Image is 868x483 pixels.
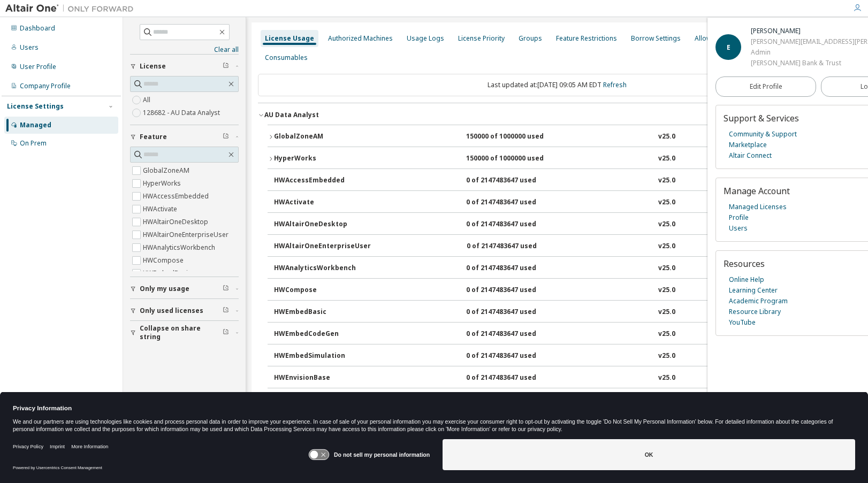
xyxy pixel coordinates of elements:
div: v25.0 [658,198,675,208]
button: HWEmbedCodeGen0 of 2147483647 usedv25.0Expire date:[DATE] [274,323,847,346]
div: 0 of 2147483647 used [466,373,562,383]
span: Support & Services [724,112,799,124]
button: Only used licenses [130,299,239,323]
button: Collapse on share string [130,321,239,344]
label: HWAltairOneEnterpriseUser [143,228,231,241]
div: Users [20,43,39,52]
button: HyperWorks150000 of 1000000 usedv25.0Expire date:[DATE] [268,147,847,171]
button: GlobalZoneAM150000 of 1000000 usedv25.0Expire date:[DATE] [268,125,847,149]
div: 0 of 2147483647 used [466,286,562,295]
div: 0 of 2147483647 used [467,242,563,251]
div: Usage Logs [407,34,444,43]
div: HWEmbedBasic [274,308,370,317]
button: HWEnvisionBase0 of 2147483647 usedv25.0Expire date:[DATE] [274,366,847,390]
label: All [143,94,153,106]
label: HWCompose [143,254,186,267]
span: Clear filter [223,133,229,141]
div: Consumables [265,53,308,62]
a: Edit Profile [715,76,816,97]
a: Altair Connect [729,150,772,161]
div: v25.0 [658,242,675,251]
div: 0 of 2147483647 used [466,198,562,208]
button: HWCompose0 of 2147483647 usedv25.0Expire date:[DATE] [274,279,847,302]
a: Resource Library [729,306,781,317]
span: Edit Profile [750,82,782,91]
a: Clear all [130,45,239,54]
label: HWAltairOneDesktop [143,216,210,228]
span: Clear filter [223,328,229,337]
img: Altair One [5,3,139,14]
div: License Settings [7,102,64,111]
a: Profile [729,212,749,223]
div: v25.0 [658,132,675,142]
button: HWAnalyticsWorkbench0 of 2147483647 usedv25.0Expire date:[DATE] [274,257,847,280]
button: HWActivate0 of 2147483647 usedv25.0Expire date:[DATE] [274,191,847,214]
button: Feature [130,125,239,149]
div: HWAnalyticsWorkbench [274,264,370,273]
div: 0 of 2147483647 used [466,351,562,361]
div: Allowed IP Addresses [695,34,763,43]
a: Refresh [603,80,627,89]
div: 0 of 2147483647 used [466,329,562,339]
div: Groups [519,34,542,43]
span: Clear filter [223,62,229,71]
span: Manage Account [724,185,790,197]
div: GlobalZoneAM [274,132,370,142]
span: Only used licenses [140,306,203,315]
button: Only my usage [130,277,239,301]
div: HWEmbedSimulation [274,351,370,361]
div: License Priority [458,34,505,43]
div: User Profile [20,63,56,71]
label: HWAccessEmbedded [143,190,211,203]
div: Feature Restrictions [556,34,617,43]
a: YouTube [729,317,756,328]
div: On Prem [20,139,47,148]
a: Community & Support [729,129,797,140]
span: Only my usage [140,285,189,293]
span: E [727,43,730,52]
button: License [130,55,239,78]
label: 128682 - AU Data Analyst [143,106,222,119]
a: Managed Licenses [729,202,787,212]
div: 150000 of 1000000 used [466,132,562,142]
div: HWAccessEmbedded [274,176,370,186]
button: HWAltairOneDesktop0 of 2147483647 usedv25.0Expire date:[DATE] [274,213,847,236]
div: v25.0 [658,220,675,229]
label: HyperWorks [143,177,183,190]
div: HWCompose [274,286,370,295]
a: Online Help [729,274,764,285]
div: License Usage [265,34,314,43]
button: HWAltairOneEnterpriseUser0 of 2147483647 usedv25.0Expire date:[DATE] [274,235,847,258]
div: Borrow Settings [631,34,681,43]
div: HyperWorks [274,154,370,164]
label: HWEmbedBasic [143,267,193,280]
div: v25.0 [658,329,675,339]
div: v25.0 [658,308,675,317]
span: Clear filter [223,306,229,315]
div: 0 of 2147483647 used [466,176,562,186]
span: Feature [140,133,167,141]
div: Authorized Machines [328,34,393,43]
span: License [140,62,166,71]
span: Clear filter [223,285,229,293]
a: Marketplace [729,140,767,150]
div: HWEmbedCodeGen [274,329,370,339]
div: 0 of 2147483647 used [466,264,562,273]
div: HWEnvisionBase [274,373,370,383]
div: AU Data Analyst [264,111,319,119]
button: HWEnvisionUserFloat0 of 2147483647 usedv25.0Expire date:[DATE] [274,388,847,412]
div: v25.0 [658,154,675,164]
div: v25.0 [658,351,675,361]
div: HWActivate [274,198,370,208]
button: HWEmbedSimulation0 of 2147483647 usedv25.0Expire date:[DATE] [274,344,847,368]
span: Resources [724,258,765,270]
div: v25.0 [658,286,675,295]
a: Learning Center [729,285,778,296]
div: v25.0 [658,373,675,383]
div: v25.0 [658,176,675,186]
button: AU Data AnalystLicense ID: 128682 [258,103,856,127]
div: Dashboard [20,24,55,33]
div: Last updated at: [DATE] 09:05 AM EDT [258,74,856,96]
span: Collapse on share string [140,324,223,341]
div: 150000 of 1000000 used [466,154,562,164]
